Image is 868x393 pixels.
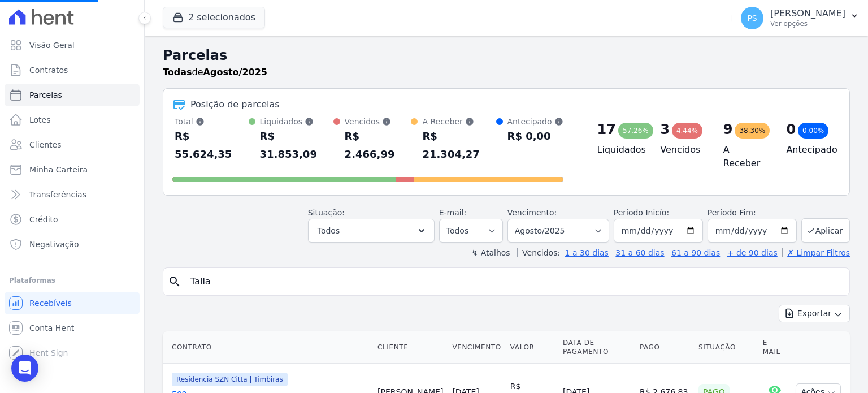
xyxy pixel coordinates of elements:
[471,248,510,257] label: ↯ Atalhos
[163,7,265,28] button: 2 selecionados
[614,208,669,217] label: Período Inicío:
[29,64,68,76] span: Contratos
[168,275,181,288] i: search
[308,219,435,243] button: Todos
[5,158,140,181] a: Minha Carteira
[260,116,333,127] div: Liquidados
[5,292,140,314] a: Recebíveis
[422,116,496,127] div: A Receber
[175,127,249,163] div: R$ 55.624,35
[5,84,140,106] a: Parcelas
[5,59,140,81] a: Contratos
[517,248,560,257] label: Vencidos:
[770,8,845,19] p: [PERSON_NAME]
[5,183,140,206] a: Transferências
[565,248,609,257] a: 1 a 30 dias
[172,373,288,386] span: Residencia SZN Citta | Timbiras
[29,322,74,334] span: Conta Hent
[345,116,411,127] div: Vencidos
[29,239,79,250] span: Negativação
[506,331,558,364] th: Valor
[558,331,635,364] th: Data de Pagamento
[163,45,850,66] h2: Parcelas
[29,297,72,309] span: Recebíveis
[727,248,778,257] a: + de 90 dias
[770,19,845,28] p: Ver opções
[723,120,733,139] div: 9
[318,224,340,237] span: Todos
[448,331,505,364] th: Vencimento
[672,123,702,139] div: 4,44%
[29,40,75,51] span: Visão Geral
[635,331,694,364] th: Pago
[660,143,705,157] h4: Vencidos
[5,34,140,57] a: Visão Geral
[779,305,850,322] button: Exportar
[29,89,62,101] span: Parcelas
[29,189,86,200] span: Transferências
[175,116,249,127] div: Total
[597,143,643,157] h4: Liquidados
[29,164,88,175] span: Minha Carteira
[163,67,192,77] strong: Todas
[747,14,757,22] span: PS
[5,317,140,339] a: Conta Hent
[5,109,140,131] a: Lotes
[5,233,140,256] a: Negativação
[190,98,280,111] div: Posição de parcelas
[507,208,557,217] label: Vencimento:
[163,331,373,364] th: Contrato
[5,133,140,156] a: Clientes
[735,123,770,139] div: 38,30%
[163,66,267,79] p: de
[308,208,345,217] label: Situação:
[723,143,769,170] h4: A Receber
[660,120,670,139] div: 3
[29,114,51,126] span: Lotes
[507,116,563,127] div: Antecipado
[671,248,720,257] a: 61 a 90 dias
[422,127,496,163] div: R$ 21.304,27
[439,208,467,217] label: E-mail:
[708,207,797,219] label: Período Fim:
[801,218,850,243] button: Aplicar
[345,127,411,163] div: R$ 2.466,99
[260,127,333,163] div: R$ 31.853,09
[597,120,616,139] div: 17
[615,248,664,257] a: 31 a 60 dias
[782,248,850,257] a: ✗ Limpar Filtros
[758,331,792,364] th: E-mail
[786,143,831,157] h4: Antecipado
[184,270,845,293] input: Buscar por nome do lote ou do cliente
[29,139,61,150] span: Clientes
[694,331,758,364] th: Situação
[29,214,58,225] span: Crédito
[507,127,563,145] div: R$ 0,00
[5,208,140,231] a: Crédito
[373,331,448,364] th: Cliente
[11,355,38,382] div: Open Intercom Messenger
[732,2,868,34] button: PS [PERSON_NAME] Ver opções
[203,67,267,77] strong: Agosto/2025
[9,274,135,287] div: Plataformas
[786,120,796,139] div: 0
[798,123,828,139] div: 0,00%
[618,123,653,139] div: 57,26%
